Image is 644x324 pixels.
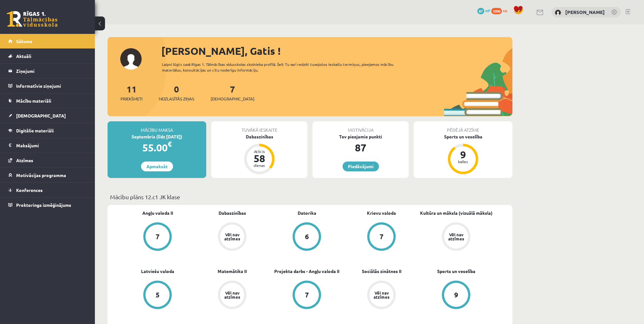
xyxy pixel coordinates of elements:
a: Rīgas 1. Tālmācības vidusskola [7,11,58,27]
a: Informatīvie ziņojumi [8,79,87,93]
div: Pēdējā atzīme [414,121,512,133]
a: Angļu valoda II [142,210,173,216]
a: Matemātika II [218,268,247,275]
a: 6 [269,222,344,252]
a: Ziņojumi [8,64,87,78]
span: 87 [477,8,484,14]
a: Dabaszinības [219,210,246,216]
div: Tuvākā ieskaite [211,121,307,133]
a: 7[DEMOGRAPHIC_DATA] [211,83,254,102]
div: 7 [156,233,160,240]
a: 9 [419,281,493,310]
a: Mācību materiāli [8,93,87,108]
p: Mācību plāns 12.c1 JK klase [110,193,510,201]
a: Proktoringa izmēģinājums [8,198,87,212]
span: Digitālie materiāli [16,128,54,133]
span: Aktuāli [16,53,31,59]
div: Tev pieejamie punkti [313,133,409,140]
a: 1090 xp [491,8,510,13]
a: Maksājumi [8,138,87,153]
a: Sports un veselība 9 balles [414,133,512,175]
div: Septembris (līdz [DATE]) [108,133,206,140]
a: Dabaszinības Atlicis 58 dienas [211,133,307,175]
div: 55.00 [108,140,206,155]
a: Sports un veselība [437,268,475,275]
div: Sports un veselība [414,133,512,140]
div: 5 [156,291,160,298]
a: Apmaksāt [141,162,173,171]
a: 0Neizlasītās ziņas [159,83,194,102]
a: [DEMOGRAPHIC_DATA] [8,108,87,123]
span: € [168,139,172,149]
img: Gatis Frišmanis [555,10,561,16]
span: Atzīmes [16,157,33,163]
div: 9 [454,291,458,298]
a: 5 [120,281,195,310]
a: 7 [120,222,195,252]
a: Aktuāli [8,49,87,63]
legend: Ziņojumi [16,64,87,78]
span: Sākums [16,38,32,44]
div: 87 [313,140,409,155]
span: Neizlasītās ziņas [159,96,194,102]
legend: Informatīvie ziņojumi [16,79,87,93]
div: [PERSON_NAME], Gatis ! [161,43,512,59]
a: Konferences [8,183,87,197]
div: Vēl nav atzīmes [447,232,465,241]
span: 1090 [491,8,502,14]
div: Dabaszinības [211,133,307,140]
span: Priekšmeti [121,96,142,102]
div: Vēl nav atzīmes [373,291,390,299]
div: 9 [454,149,473,160]
a: Motivācijas programma [8,168,87,182]
span: Motivācijas programma [16,172,66,178]
div: Vēl nav atzīmes [223,291,241,299]
a: Sociālās zinātnes II [362,268,401,275]
div: Laipni lūgts savā Rīgas 1. Tālmācības vidusskolas skolnieka profilā. Šeit Tu vari redzēt tuvojošo... [162,61,405,73]
a: Vēl nav atzīmes [419,222,493,252]
a: Digitālie materiāli [8,123,87,138]
div: balles [454,160,473,163]
span: mP [485,8,490,13]
a: 7 [269,281,344,310]
span: [DEMOGRAPHIC_DATA] [16,113,66,118]
div: 58 [250,153,269,163]
div: Motivācija [313,121,409,133]
a: Krievu valoda [367,210,396,216]
legend: Maksājumi [16,138,87,153]
a: 11Priekšmeti [121,83,142,102]
a: [PERSON_NAME] [565,9,605,15]
a: Vēl nav atzīmes [195,222,269,252]
a: Atzīmes [8,153,87,168]
span: xp [503,8,507,13]
span: [DEMOGRAPHIC_DATA] [211,96,254,102]
span: Mācību materiāli [16,98,51,104]
a: Projekta darbs - Angļu valoda II [274,268,339,275]
a: Vēl nav atzīmes [344,281,419,310]
span: Konferences [16,187,43,193]
div: Mācību maksa [108,121,206,133]
a: Vēl nav atzīmes [195,281,269,310]
a: Latviešu valoda [141,268,174,275]
div: dienas [250,163,269,167]
a: Sākums [8,34,87,48]
div: Vēl nav atzīmes [223,232,241,241]
div: 6 [305,233,309,240]
a: Kultūra un māksla (vizuālā māksla) [420,210,492,216]
div: 7 [380,233,384,240]
div: Atlicis [250,149,269,153]
a: 87 mP [477,8,490,13]
a: Piedāvājumi [343,162,379,171]
a: Datorika [298,210,316,216]
a: 7 [344,222,419,252]
span: Proktoringa izmēģinājums [16,202,71,208]
div: 7 [305,291,309,298]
